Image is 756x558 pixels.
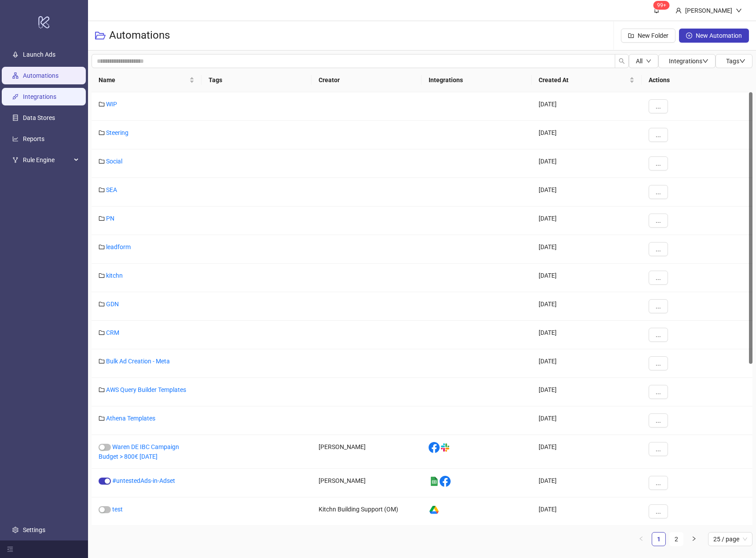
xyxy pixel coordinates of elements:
button: ... [649,99,668,113]
div: [DATE] [532,378,642,406]
div: [DATE] [532,149,642,178]
span: folder [99,158,105,164]
span: New Automation [696,32,742,39]
a: 1 [652,533,665,546]
h3: Automations [109,29,170,43]
div: [DATE] [532,92,642,121]
span: folder [99,215,105,221]
span: 25 / page [713,533,747,546]
span: folder [99,301,105,307]
li: 2 [669,532,683,546]
div: Page Size [708,532,752,546]
span: All [636,58,642,65]
span: folder [99,330,105,336]
span: bell [653,7,660,13]
button: ... [649,328,668,342]
sup: 673 [653,1,670,10]
span: plus-circle [686,33,692,39]
span: Rule Engine [23,151,71,169]
span: ... [656,388,661,395]
div: [DATE] [532,178,642,207]
span: Created At [539,75,628,85]
th: Name [92,68,202,92]
a: PN [106,215,114,222]
div: [DATE] [532,406,642,435]
a: #untestedAds-in-Adset [112,477,175,484]
span: folder-add [628,33,634,39]
span: right [691,536,697,541]
th: Integrations [422,68,532,92]
button: New Automation [679,29,749,43]
a: Waren DE IBC Campaign Budget > 800€ [DATE] [99,443,179,460]
div: [DATE] [532,321,642,349]
div: [DATE] [532,235,642,264]
div: [DATE] [532,121,642,149]
span: Integrations [669,58,708,65]
button: ... [649,185,668,199]
span: New Folder [638,32,668,39]
div: [DATE] [532,469,642,497]
a: Social [106,158,122,165]
button: ... [649,476,668,490]
div: [DATE] [532,435,642,469]
a: Automations [23,72,59,79]
button: ... [649,413,668,428]
a: Data Stores [23,114,55,121]
span: down [702,58,708,64]
span: ... [656,417,661,424]
span: search [619,58,625,64]
a: AWS Query Builder Templates [106,386,186,393]
li: Previous Page [634,532,648,546]
th: Actions [642,68,752,92]
span: folder [99,272,105,279]
span: Name [99,75,187,85]
button: ... [649,385,668,399]
div: [PERSON_NAME] [682,6,736,15]
button: ... [649,128,668,142]
a: Bulk Ad Creation - Meta [106,358,170,365]
button: ... [649,242,668,256]
span: folder [99,130,105,136]
span: ... [656,479,661,486]
a: CRM [106,329,119,336]
span: folder [99,244,105,250]
div: [DATE] [532,207,642,235]
span: folder [99,415,105,421]
div: [DATE] [532,264,642,292]
div: [DATE] [532,497,642,526]
a: Athena Templates [106,415,155,422]
span: down [646,58,651,64]
span: ... [656,446,661,453]
li: Next Page [687,532,701,546]
button: ... [649,356,668,370]
span: ... [656,331,661,338]
a: 2 [670,533,683,546]
button: Alldown [629,54,658,68]
div: Kitchn Building Support (OM) [312,497,422,526]
span: folder [99,358,105,364]
span: ... [656,360,661,367]
a: GDN [106,301,119,308]
button: New Folder [621,29,675,43]
span: folder [99,101,105,107]
span: ... [656,131,661,138]
button: left [634,532,648,546]
a: Settings [23,526,45,533]
a: Reports [23,135,44,142]
span: ... [656,274,661,281]
button: ... [649,214,668,228]
a: SEA [106,186,117,193]
div: [DATE] [532,292,642,321]
button: right [687,532,701,546]
a: WIP [106,101,117,108]
div: [PERSON_NAME] [312,469,422,497]
span: ... [656,188,661,196]
li: 1 [652,532,666,546]
span: Tags [726,58,745,65]
div: [PERSON_NAME] [312,435,422,469]
button: ... [649,156,668,170]
span: ... [656,303,661,310]
button: ... [649,504,668,518]
span: ... [656,508,661,515]
a: kitchn [106,272,123,279]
